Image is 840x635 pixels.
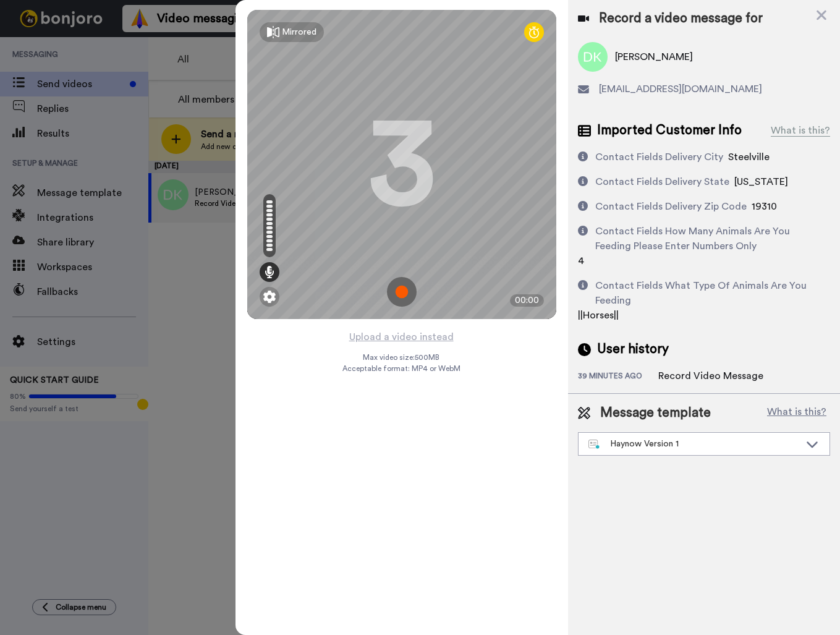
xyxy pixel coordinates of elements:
div: Contact Fields Delivery City [595,150,723,164]
span: User history [597,340,669,359]
div: Contact Fields Delivery State [595,174,729,189]
span: Imported Customer Info [597,121,742,140]
span: 19310 [752,202,777,211]
span: Max video size: 500 MB [363,352,440,362]
div: 39 minutes ago [578,371,658,383]
div: Contact Fields How Many Animals Are You Feeding Please Enter Numbers Only [595,224,825,254]
span: 4 [578,256,584,266]
div: Contact Fields Delivery Zip Code [595,199,747,214]
div: 00:00 [510,294,544,307]
span: [US_STATE] [734,177,788,187]
div: 3 [368,118,436,211]
img: nextgen-template.svg [588,440,600,450]
span: Acceptable format: MP4 or WebM [342,364,460,373]
button: What is this? [763,404,830,422]
span: [EMAIL_ADDRESS][DOMAIN_NAME] [599,82,762,96]
div: Haynow Version 1 [588,438,800,450]
span: Steelville [728,152,770,162]
button: Upload a video instead [346,329,457,345]
img: ic_record_start.svg [387,277,417,307]
span: ||Horses|| [578,310,619,320]
img: ic_gear.svg [263,291,276,303]
div: Record Video Message [658,369,763,383]
span: Message template [600,404,711,422]
div: What is this? [771,123,830,138]
div: Contact Fields What Type Of Animals Are You Feeding [595,278,825,308]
